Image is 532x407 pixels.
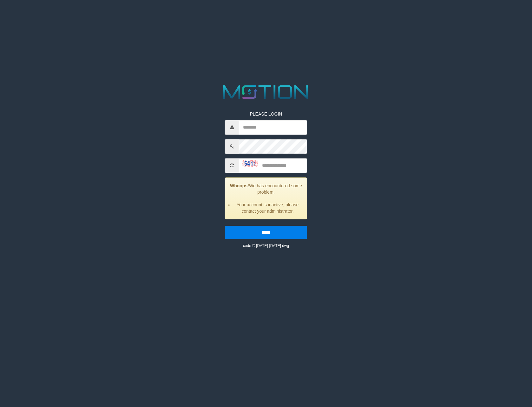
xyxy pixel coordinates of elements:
[225,177,307,219] div: We has encountered some problem.
[220,83,312,101] img: MOTION_logo.png
[243,244,289,248] small: code © [DATE]-[DATE] dwg
[233,202,302,214] li: Your account is inactive, please contact your administrator.
[225,111,307,117] p: PLEASE LOGIN
[242,160,258,167] img: captcha
[230,183,249,188] strong: Whoops!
